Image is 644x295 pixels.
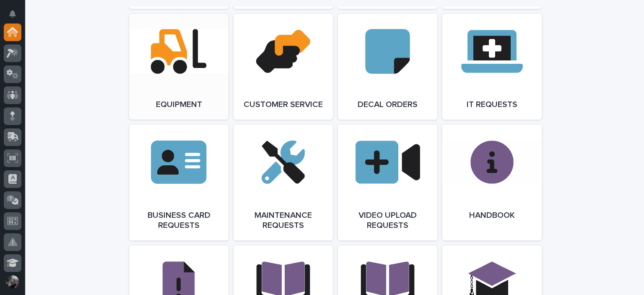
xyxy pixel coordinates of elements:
div: Notifications [10,10,21,23]
button: users-avatar [4,273,21,291]
a: IT Requests [442,14,542,120]
a: Decal Orders [338,14,437,120]
a: Customer Service [234,14,333,120]
a: Video Upload Requests [338,125,437,240]
button: Notifications [4,5,21,23]
a: Handbook [442,125,542,240]
a: Equipment [129,14,229,120]
a: Maintenance Requests [234,125,333,240]
a: Business Card Requests [129,125,229,240]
